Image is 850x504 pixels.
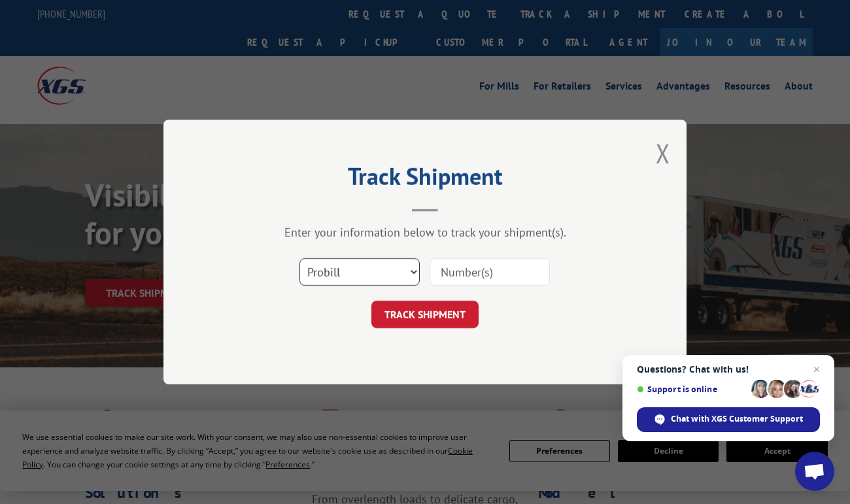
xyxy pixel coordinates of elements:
[656,136,670,171] button: Close modal
[229,225,621,240] div: Enter your information below to track your shipment(s).
[795,452,834,491] div: Open chat
[430,258,550,286] input: Number(s)
[809,361,824,377] span: Close chat
[637,407,820,432] div: Chat with XGS Customer Support
[637,364,820,375] span: Questions? Chat with us!
[671,413,803,425] span: Chat with XGS Customer Support
[637,384,747,394] span: Support is online
[371,301,479,328] button: TRACK SHIPMENT
[229,167,621,192] h2: Track Shipment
